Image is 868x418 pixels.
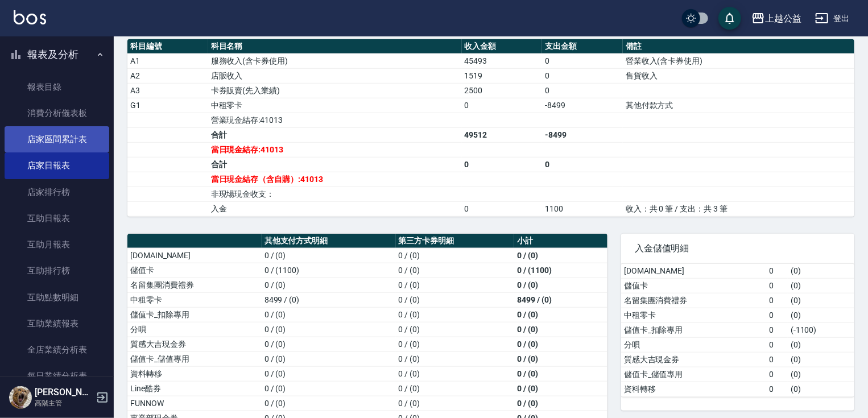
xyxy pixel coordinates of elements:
td: 0 / (0) [396,337,515,351]
td: 0 [766,308,788,322]
td: 儲值卡_儲值專用 [127,351,262,366]
td: 0 / (0) [262,351,396,366]
td: 售貨收入 [623,68,854,83]
td: ( 0 ) [788,367,854,382]
td: 2500 [462,83,543,98]
table: a dense table [127,39,854,217]
a: 互助業績報表 [5,311,109,337]
td: 0 [542,157,623,172]
td: -8499 [542,127,623,142]
td: 儲值卡_扣除專用 [621,322,766,337]
td: 當日現金結存:41013 [208,142,462,157]
td: 收入：共 0 筆 / 支出：共 3 筆 [623,201,854,216]
td: 45493 [462,53,543,68]
td: 儲值卡_扣除專用 [127,307,262,322]
td: 0 / (0) [396,278,515,292]
td: 0 / (0) [396,307,515,322]
a: 報表目錄 [5,74,109,100]
td: 0 / (1100) [262,263,396,278]
td: 0 / (0) [396,396,515,411]
td: Line酷券 [127,381,262,396]
td: 合計 [208,127,462,142]
td: 0 / (0) [514,307,607,322]
td: 分唄 [621,337,766,352]
td: 0 [462,98,543,113]
td: 0 / (0) [262,366,396,381]
td: 中租零卡 [621,308,766,322]
td: 0 / (0) [514,322,607,337]
td: 0 / (0) [396,322,515,337]
td: 合計 [208,157,462,172]
td: 名留集團消費禮券 [127,278,262,292]
a: 消費分析儀表板 [5,100,109,126]
td: 中租零卡 [208,98,462,113]
img: Person [9,386,32,409]
td: 入金 [208,201,462,216]
td: 營業收入(含卡券使用) [623,53,854,68]
td: ( 0 ) [788,308,854,322]
td: 當日現金結存（含自購）:41013 [208,172,462,187]
td: 0 [766,352,788,367]
button: 報表及分析 [5,40,109,69]
td: 0 [766,264,788,279]
td: 儲值卡 [621,278,766,293]
a: 全店業績分析表 [5,337,109,363]
td: 質感大吉現金券 [621,352,766,367]
td: 資料轉移 [127,366,262,381]
td: 8499 / (0) [262,292,396,307]
button: 上越公益 [747,7,806,30]
td: ( 0 ) [788,278,854,293]
td: ( -1100 ) [788,322,854,337]
td: 0 [766,382,788,396]
td: 非現場現金收支： [208,187,462,201]
td: 儲值卡 [127,263,262,278]
th: 科目編號 [127,39,208,54]
td: 1100 [542,201,623,216]
td: 0 / (0) [396,248,515,263]
td: 店販收入 [208,68,462,83]
h5: [PERSON_NAME] [35,387,93,398]
p: 高階主管 [35,398,93,408]
td: ( 0 ) [788,352,854,367]
td: 0 [766,367,788,382]
td: 0 [542,68,623,83]
td: 0 / (0) [396,351,515,366]
div: 上越公益 [765,11,801,26]
a: 互助點數明細 [5,284,109,311]
td: 0 / (0) [514,381,607,396]
td: 0 [462,157,543,172]
td: 0 [766,322,788,337]
td: 0 / (0) [514,366,607,381]
td: 0 / (0) [396,381,515,396]
td: G1 [127,98,208,113]
td: ( 0 ) [788,382,854,396]
td: 名留集團消費禮券 [621,293,766,308]
a: 店家區間累計表 [5,126,109,152]
td: 0 / (0) [262,278,396,292]
td: 0 [462,201,543,216]
th: 科目名稱 [208,39,462,54]
td: 0 / (0) [396,366,515,381]
td: A3 [127,83,208,98]
td: 0 / (0) [262,307,396,322]
a: 店家日報表 [5,152,109,179]
a: 互助日報表 [5,205,109,231]
td: 0 / (0) [262,322,396,337]
td: 0 / (0) [514,351,607,366]
td: 49512 [462,127,543,142]
td: 0 / (0) [262,248,396,263]
td: 0 / (0) [514,278,607,292]
span: 入金儲值明細 [635,243,841,254]
td: 8499 / (0) [514,292,607,307]
td: 卡券販賣(先入業績) [208,83,462,98]
th: 小計 [514,234,607,249]
td: ( 0 ) [788,337,854,352]
img: Logo [14,10,46,24]
th: 其他支付方式明細 [262,234,396,249]
td: -8499 [542,98,623,113]
td: 0 / (1100) [514,263,607,278]
td: ( 0 ) [788,293,854,308]
table: a dense table [621,264,854,397]
td: [DOMAIN_NAME] [621,264,766,279]
td: 0 / (0) [396,292,515,307]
